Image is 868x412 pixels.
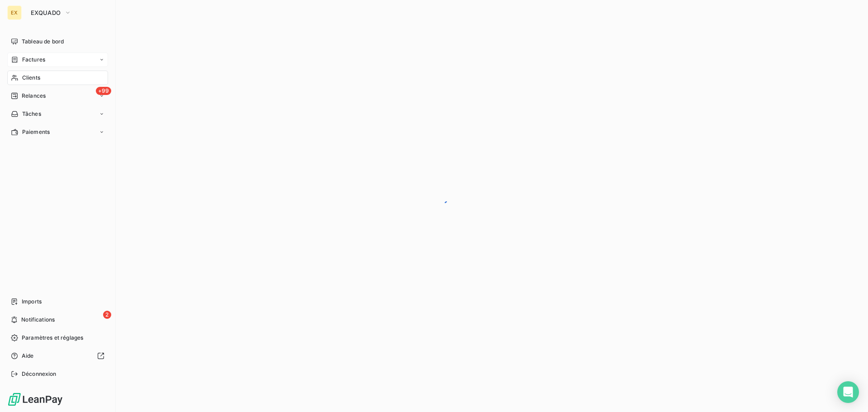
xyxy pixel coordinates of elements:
span: Tâches [22,110,41,118]
span: Paramètres et réglages [22,334,83,342]
div: EX [7,5,22,20]
span: Déconnexion [22,370,57,378]
span: 2 [103,311,111,319]
span: EXQUADO [31,9,61,16]
span: Factures [22,56,45,64]
a: Imports [7,294,108,309]
a: Factures [7,52,108,67]
a: Aide [7,349,108,363]
a: Tâches [7,107,108,121]
span: Notifications [21,316,55,324]
a: +99Relances [7,89,108,103]
span: Relances [22,92,46,100]
a: Paiements [7,125,108,139]
span: Aide [22,352,34,360]
a: Clients [7,71,108,85]
span: Paiements [22,128,50,136]
span: +99 [96,87,111,95]
span: Tableau de bord [22,38,64,46]
span: Imports [22,298,42,306]
a: Tableau de bord [7,34,108,49]
img: Logo LeanPay [7,392,63,407]
span: Clients [22,74,40,82]
div: Open Intercom Messenger [837,381,859,403]
a: Paramètres et réglages [7,331,108,345]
